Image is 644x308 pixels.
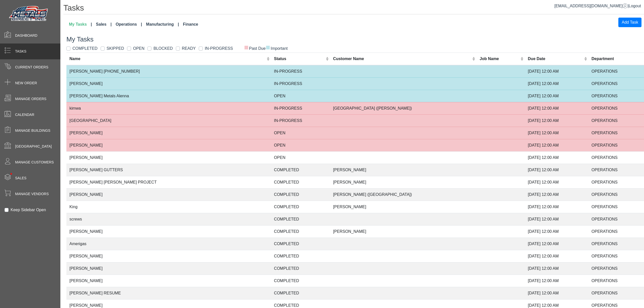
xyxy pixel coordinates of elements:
span: ■ [266,46,270,49]
td: [PERSON_NAME] [66,127,271,139]
td: [DATE] 12:00 AM [525,151,588,164]
div: Customer Name [333,56,471,62]
div: Department [591,56,641,62]
td: [DATE] 12:00 AM [525,188,588,201]
span: Important [266,46,288,51]
td: COMPLETED [271,275,330,287]
td: [DATE] 12:00 AM [525,114,588,127]
span: Manage Orders [15,96,46,102]
td: [PERSON_NAME] [66,275,271,287]
button: Add Task [618,18,641,27]
td: COMPLETED [271,262,330,275]
td: OPEN [271,139,330,151]
td: [DATE] 12:00 AM [525,164,588,176]
td: [PERSON_NAME] [66,225,271,238]
td: OPEN [271,90,330,102]
td: COMPLETED [271,287,330,299]
td: [DATE] 12:00 AM [525,65,588,78]
td: [DATE] 12:00 AM [525,287,588,299]
td: King [66,201,271,213]
a: Sales [94,19,113,29]
td: OPERATIONS [588,275,644,287]
td: OPERATIONS [588,90,644,102]
td: OPEN [271,127,330,139]
td: OPERATIONS [588,225,644,238]
td: COMPLETED [271,213,330,225]
td: COMPLETED [271,201,330,213]
span: ■ [244,46,249,49]
span: Manage Vendors [15,191,49,197]
span: Past Due [244,46,266,51]
span: Manage Buildings [15,128,50,133]
span: Dashboard [15,33,37,38]
label: READY [182,46,196,52]
td: [DATE] 12:00 AM [525,139,588,151]
td: screws [66,213,271,225]
a: My Tasks [67,19,94,29]
a: [EMAIL_ADDRESS][DOMAIN_NAME] [554,4,628,8]
td: [PERSON_NAME] [330,201,477,213]
td: [GEOGRAPHIC_DATA] ([PERSON_NAME]) [330,102,477,114]
td: [DATE] 12:00 AM [525,90,588,102]
td: [PERSON_NAME] [330,225,477,238]
h1: Tasks [63,3,644,14]
td: COMPLETED [271,238,330,250]
label: BLOCKED [153,46,173,52]
td: [DATE] 12:00 AM [525,77,588,90]
span: Sales [15,175,26,181]
td: [PERSON_NAME] RESUME [66,287,271,299]
td: IN-PROGRESS [271,114,330,127]
td: IN-PROGRESS [271,77,330,90]
td: COMPLETED [271,250,330,262]
td: kimwa [66,102,271,114]
span: Manage Customers [15,160,54,165]
td: Amerigas [66,238,271,250]
td: [DATE] 12:00 AM [525,225,588,238]
label: SKIPPED [107,46,124,52]
td: COMPLETED [271,164,330,176]
a: Operations [114,19,144,29]
td: COMPLETED [271,225,330,238]
span: Current Orders [15,65,48,70]
td: OPERATIONS [588,201,644,213]
td: [DATE] 12:00 AM [525,127,588,139]
label: COMPLETED [72,46,98,52]
td: [PERSON_NAME] [66,250,271,262]
span: Tasks [15,49,26,54]
td: [PERSON_NAME] [66,139,271,151]
td: IN-PROGRESS [271,65,330,78]
td: [PERSON_NAME] [330,176,477,188]
td: OPERATIONS [588,77,644,90]
td: [PERSON_NAME] [PERSON_NAME] PROJECT [66,176,271,188]
td: [PERSON_NAME] [330,164,477,176]
td: OPERATIONS [588,151,644,164]
h3: My Tasks [66,35,644,43]
label: Keep Sidebar Open [11,207,46,213]
td: [PERSON_NAME] [PHONE_NUMBER] [66,65,271,78]
td: OPERATIONS [588,250,644,262]
td: [DATE] 12:00 AM [525,176,588,188]
td: [DATE] 12:00 AM [525,250,588,262]
td: [PERSON_NAME] [66,262,271,275]
td: OPERATIONS [588,164,644,176]
div: Due Date [528,56,583,62]
td: [PERSON_NAME] [66,151,271,164]
td: OPERATIONS [588,287,644,299]
span: [GEOGRAPHIC_DATA] [15,144,52,149]
td: [PERSON_NAME] [66,188,271,201]
td: [DATE] 12:00 AM [525,262,588,275]
td: COMPLETED [271,176,330,188]
td: [DATE] 12:00 AM [525,238,588,250]
img: Metals Direct Inc Logo [8,5,50,23]
td: OPERATIONS [588,176,644,188]
td: [DATE] 12:00 AM [525,275,588,287]
a: Manufacturing [144,19,181,29]
td: OPERATIONS [588,102,644,114]
td: [PERSON_NAME] Metals Alenna [66,90,271,102]
td: [DATE] 12:00 AM [525,213,588,225]
td: [DATE] 12:00 AM [525,102,588,114]
label: IN-PROGRESS [205,46,233,52]
td: OPERATIONS [588,188,644,201]
td: IN-PROGRESS [271,102,330,114]
td: COMPLETED [271,188,330,201]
